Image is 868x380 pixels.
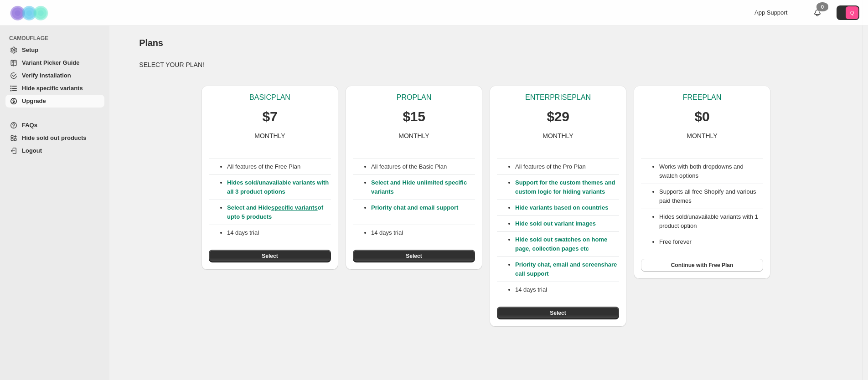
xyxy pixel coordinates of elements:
p: Select and Hide unlimited specific variants [371,178,475,196]
p: Hides sold/unavailable variants with all 3 product options [227,178,331,196]
a: Upgrade [5,95,104,108]
span: Select [406,252,422,260]
a: 0 [813,8,822,17]
span: Hide sold out products [22,134,87,141]
button: Select [209,250,331,262]
span: Select [262,252,278,260]
p: Hide sold out variant images [515,219,619,228]
span: App Support [754,9,787,16]
button: Avatar with initials Q [837,5,859,20]
span: Hide specific variants [22,85,83,92]
p: MONTHLY [398,131,429,140]
p: All features of the Basic Plan [371,162,475,171]
a: Hide sold out products [5,132,104,144]
p: 14 days trial [227,228,331,237]
li: Supports all free Shopify and various paid themes [659,187,763,205]
p: 14 days trial [371,228,475,237]
span: Verify Installation [22,72,71,79]
a: specific variants [271,204,318,211]
a: FAQs [5,119,104,132]
text: Q [850,10,854,15]
p: MONTHLY [687,131,717,140]
li: Free forever [659,237,763,246]
p: ENTERPRISE PLAN [525,93,591,102]
a: Variant Picker Guide [5,56,104,69]
p: $15 [403,108,425,126]
p: Support for the custom themes and custom logic for hiding variants [515,178,619,196]
span: Variant Picker Guide [22,59,79,66]
button: Select [497,307,619,319]
a: Verify Installation [5,69,104,82]
span: CAMOUFLAGE [9,35,105,42]
span: Continue with Free Plan [671,262,734,269]
button: Select [353,250,475,262]
span: Avatar with initials Q [846,6,858,19]
p: FREE PLAN [683,93,721,102]
p: MONTHLY [254,131,285,140]
p: Priority chat, email and screenshare call support [515,260,619,278]
p: SELECT YOUR PLAN! [139,60,832,69]
p: $0 [695,108,710,126]
p: All features of the Free Plan [227,162,331,171]
p: Select and Hide of upto 5 products [227,203,331,221]
li: Works with both dropdowns and swatch options [659,162,763,180]
span: Select [550,309,566,317]
span: FAQs [22,122,37,128]
p: Hide sold out swatches on home page, collection pages etc [515,235,619,253]
a: Setup [5,44,104,56]
p: 14 days trial [515,285,619,294]
p: BASIC PLAN [249,93,290,102]
p: $7 [263,108,278,126]
li: Hides sold/unavailable variants with 1 product option [659,212,763,231]
span: Upgrade [22,98,46,104]
button: Continue with Free Plan [641,259,763,272]
p: PRO PLAN [397,93,431,102]
a: Hide specific variants [5,82,104,95]
div: 0 [816,2,828,11]
span: Setup [22,46,38,53]
p: Priority chat and email support [371,203,475,221]
a: Logout [5,144,104,157]
img: Camouflage [7,0,53,26]
span: Logout [22,147,42,154]
p: $29 [547,108,569,126]
span: Plans [139,38,163,48]
p: Hide variants based on countries [515,203,619,212]
p: All features of the Pro Plan [515,162,619,171]
p: MONTHLY [542,131,573,140]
